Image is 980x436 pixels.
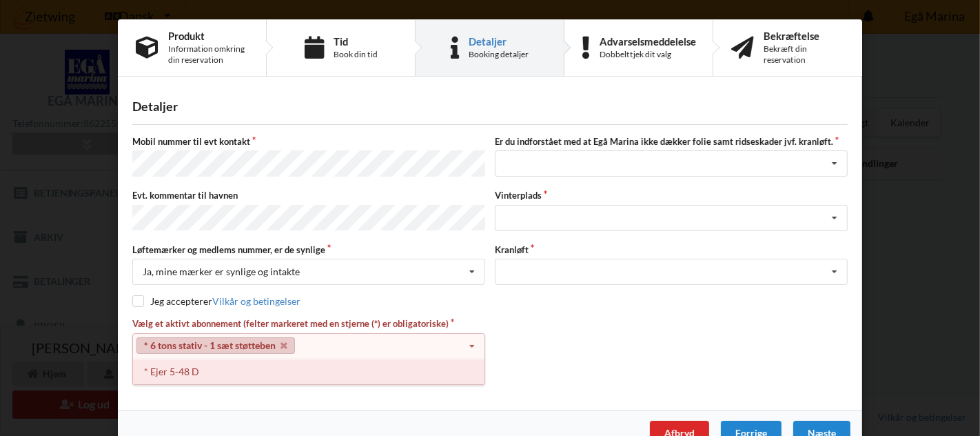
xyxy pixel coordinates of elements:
[495,244,848,256] label: Kranløft
[469,36,529,47] div: Detaljer
[132,317,485,330] label: Vælg et aktivt abonnement (felter markeret med en stjerne (*) er obligatoriske)
[168,43,248,66] div: Information omkring din reservation
[143,267,300,277] div: Ja, mine mærker er synlige og intakte
[495,189,848,201] label: Vinterplads
[168,30,248,41] div: Produkt
[132,295,300,307] label: Jeg accepterer
[469,49,529,60] div: Booking detaljer
[132,189,485,201] label: Evt. kommentar til havnen
[133,359,484,384] div: * Ejer 5-48 D
[132,135,485,148] label: Mobil nummer til evt kontakt
[136,337,295,354] a: * 6 tons stativ - 1 sæt støtteben
[334,36,378,47] div: Tid
[495,135,848,148] label: Er du indforstået med at Egå Marina ikke dækker folie samt ridseskader jvf. kranløft.
[132,244,485,256] label: Løftemærker og medlems nummer, er de synlige
[212,295,300,307] a: Vilkår og betingelser
[132,99,848,115] div: Detaljer
[600,49,696,60] div: Dobbelttjek dit valg
[600,36,696,47] div: Advarselsmeddelelse
[764,43,844,66] div: Bekræft din reservation
[334,49,378,60] div: Book din tid
[764,30,844,41] div: Bekræftelse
